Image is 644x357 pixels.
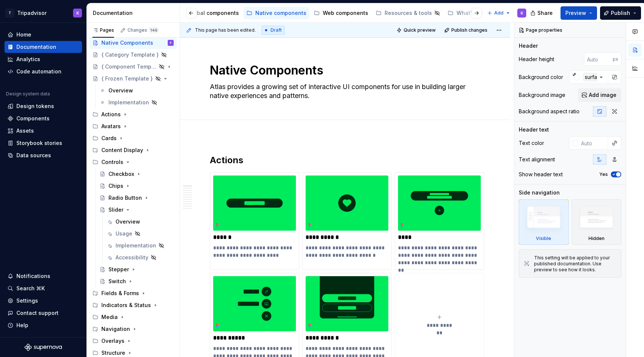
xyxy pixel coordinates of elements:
[536,236,551,241] div: Visible
[584,53,613,66] input: Auto
[97,275,177,287] a: Switch
[373,7,443,19] a: Resources & tools
[116,242,156,249] div: Implementation
[613,56,618,62] p: px
[116,254,148,261] div: Accessibility
[1,5,85,21] button: TTripadvisorK
[445,7,499,19] a: What's new
[4,282,82,294] button: Search ⌘K
[306,176,388,231] img: f100cffd-8843-4789-990a-cc01cf8460ec.png
[116,218,140,225] div: Overview
[101,325,130,333] div: Navigation
[16,56,40,63] div: Analytics
[16,102,54,110] div: Design tokens
[5,9,14,18] div: T
[16,43,56,51] div: Documentation
[16,127,34,135] div: Assets
[97,168,177,180] a: Checkbox
[101,301,151,309] div: Indicators & Status
[519,199,569,245] div: Visible
[101,135,117,142] div: Cards
[16,152,51,159] div: Data sources
[537,9,553,17] span: Share
[213,276,296,331] img: 9fee2961-35e9-4234-a8da-d501ad990b2b.png
[4,113,82,124] a: Components
[116,230,132,237] div: Usage
[108,99,149,106] div: Implementation
[611,9,630,17] span: Publish
[89,73,177,85] a: { Frozen Template }
[89,108,177,120] div: Actions
[101,51,159,59] div: { Category Template }
[89,49,177,61] a: { Category Template }
[108,206,123,214] div: Slider
[97,97,177,108] a: Implementation
[578,136,608,150] input: Auto
[442,25,491,35] button: Publish changes
[519,156,555,163] div: Text alignment
[89,156,177,168] div: Controls
[243,7,309,19] a: Native components
[16,115,50,122] div: Components
[101,39,153,47] div: Native Components
[565,9,586,17] span: Preview
[4,137,82,149] a: Storybook stories
[485,8,513,18] button: Add
[101,313,118,321] div: Media
[4,100,82,112] a: Design tokens
[108,266,129,273] div: Stepper
[16,322,28,329] div: Help
[4,66,82,78] a: Code automation
[588,236,604,241] div: Hidden
[4,307,82,319] button: Contact support
[101,146,143,154] div: Content Display
[89,311,177,323] div: Media
[104,240,177,252] a: Implementation
[104,216,177,228] a: Overview
[306,276,388,331] img: 66bc69c5-f04d-4471-8d44-a57a13944766.png
[89,37,177,49] a: Native ComponentsK
[108,170,134,178] div: Checkbox
[210,154,480,166] h2: Actions
[519,108,580,115] div: Background aspect ratio
[108,194,142,202] div: Radio Button
[108,182,123,190] div: Chips
[208,81,479,102] textarea: Atlas provides a growing set of interactive UI components for use in building larger native exper...
[97,85,177,97] a: Overview
[519,126,549,133] div: Header text
[311,7,371,19] a: Web components
[101,111,121,118] div: Actions
[89,299,177,311] div: Indicators & Status
[89,61,177,73] a: { Component Template }
[101,75,153,82] div: { Frozen Template }
[16,297,38,304] div: Settings
[569,70,608,84] button: surface
[572,199,622,245] div: Hidden
[519,91,565,99] div: Background image
[451,27,487,33] span: Publish changes
[527,6,558,20] button: Share
[213,176,296,231] img: af792457-6bde-4082-8a92-736ba840df64.png
[561,6,597,20] button: Preview
[583,73,605,81] div: surface
[16,285,45,292] div: Search ⌘K
[89,287,177,299] div: Fields & Forms
[4,41,82,53] a: Documentation
[101,123,121,130] div: Avatars
[599,171,608,177] label: Yes
[97,263,177,275] a: Stepper
[188,9,239,17] div: Global components
[521,10,523,16] div: K
[104,228,177,240] a: Usage
[3,6,302,20] div: Page tree
[101,290,139,297] div: Fields & Forms
[519,171,563,178] div: Show header text
[101,158,123,166] div: Controls
[89,323,177,335] div: Navigation
[108,87,133,94] div: Overview
[127,27,159,33] div: Changes
[149,27,159,33] span: 146
[89,144,177,156] div: Content Display
[398,176,481,231] img: 13fba667-ddb4-477a-9b10-250146080b49.png
[101,337,124,345] div: Overlays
